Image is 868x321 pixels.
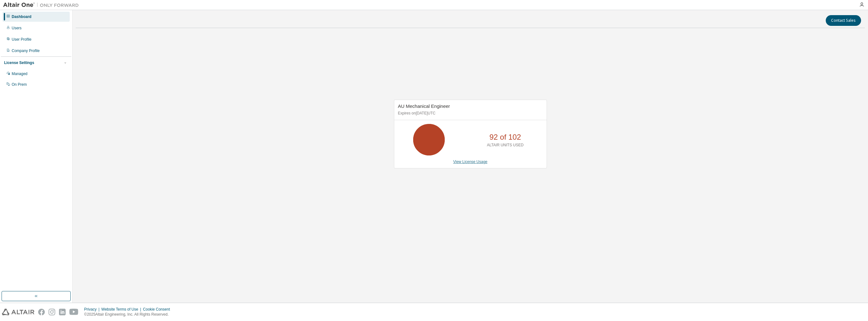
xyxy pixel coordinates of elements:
img: youtube.svg [69,309,79,315]
img: Altair One [3,2,82,8]
div: Users [12,26,21,31]
p: 92 of 102 [490,132,521,143]
div: User Profile [12,37,32,42]
img: linkedin.svg [59,309,66,315]
div: Website Terms of Use [101,307,143,312]
div: Managed [12,71,27,76]
button: Contact Sales [826,15,861,26]
p: © 2025 Altair Engineering, Inc. All Rights Reserved. [84,312,174,317]
div: On Prem [12,82,27,87]
img: altair_logo.svg [2,309,34,315]
span: AU Mechanical Engineer [398,103,450,109]
img: instagram.svg [49,309,55,315]
img: facebook.svg [38,309,45,315]
a: View License Usage [453,160,488,164]
p: Expires on [DATE] UTC [398,111,541,116]
div: License Settings [4,60,34,65]
div: Cookie Consent [143,307,173,312]
p: ALTAIR UNITS USED [487,143,524,148]
div: Privacy [84,307,101,312]
div: Company Profile [12,48,40,53]
div: Dashboard [12,14,32,19]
